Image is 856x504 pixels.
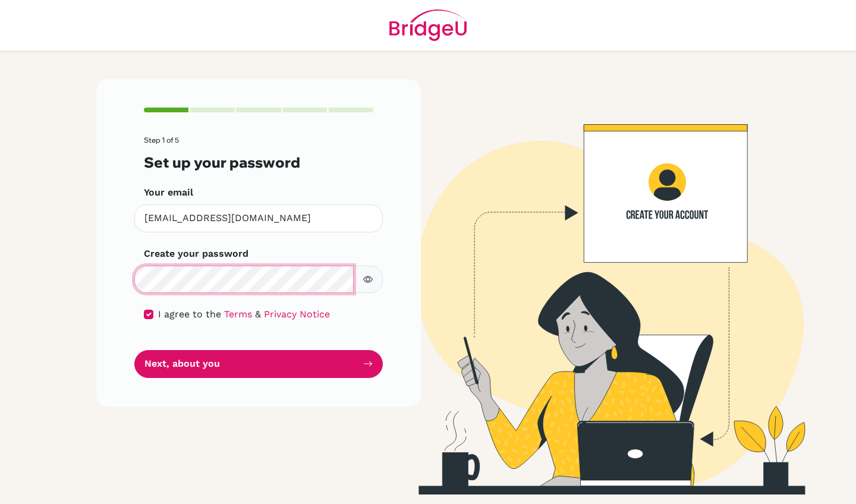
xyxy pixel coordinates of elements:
[158,308,221,320] span: I agree to the
[144,247,248,261] label: Create your password
[264,308,330,320] a: Privacy Notice
[134,204,383,232] input: Insert your email*
[224,308,252,320] a: Terms
[134,350,383,378] button: Next, about you
[144,185,193,200] label: Your email
[255,308,261,320] span: &
[144,136,179,144] span: Step 1 of 5
[144,154,373,171] h3: Set up your password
